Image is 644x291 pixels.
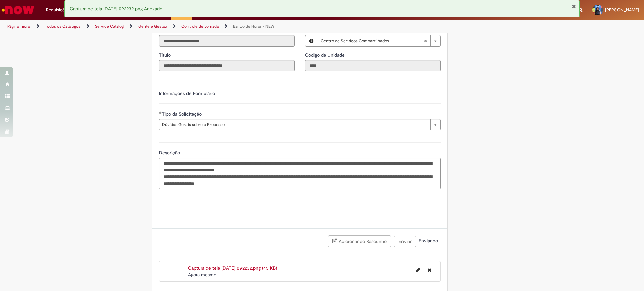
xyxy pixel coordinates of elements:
a: Página inicial [7,24,31,29]
button: Fechar Notificação [572,4,576,9]
a: Banco de Horas - NEW [233,24,274,29]
label: Somente leitura - Código da Unidade [305,52,346,58]
span: Obrigatório Preenchido [159,111,162,114]
a: Gente e Gestão [138,24,167,29]
span: Requisições [46,7,69,13]
button: Editar nome de arquivo Captura de tela 2025-08-28 092232.png [412,265,424,275]
span: Dúvidas Gerais sobre o Processo [162,119,427,130]
a: Service Catalog [95,24,124,29]
label: Somente leitura - Título [159,52,172,58]
button: Excluir Captura de tela 2025-08-28 092232.png [424,265,435,275]
ul: Trilhas de página [5,20,424,33]
span: Descrição [159,150,181,156]
span: Somente leitura - Código da Unidade [305,52,346,58]
input: Email [159,35,295,47]
img: ServiceNow [1,3,35,17]
a: Captura de tela [DATE] 092232.png (45 KB) [188,265,277,271]
textarea: Descrição [159,158,441,189]
span: Captura de tela [DATE] 092232.png Anexado [70,6,162,12]
a: Controle de Jornada [181,24,219,29]
time: 28/08/2025 09:23:43 [188,272,216,278]
a: Centro de Serviços CompartilhadosLimpar campo Local [317,35,440,46]
span: Enviando... [417,238,441,244]
span: Agora mesmo [188,272,216,278]
a: Todos os Catálogos [45,24,80,29]
button: Local, Visualizar este registro Centro de Serviços Compartilhados [305,35,317,46]
input: Código da Unidade [305,60,441,71]
abbr: Limpar campo Local [420,35,430,46]
span: Centro de Serviços Compartilhados [321,35,424,46]
span: Tipo da Solicitação [162,111,203,117]
span: Somente leitura - Título [159,52,172,58]
label: Informações de Formulário [159,90,215,96]
span: [PERSON_NAME] [605,7,639,13]
input: Título [159,60,295,71]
